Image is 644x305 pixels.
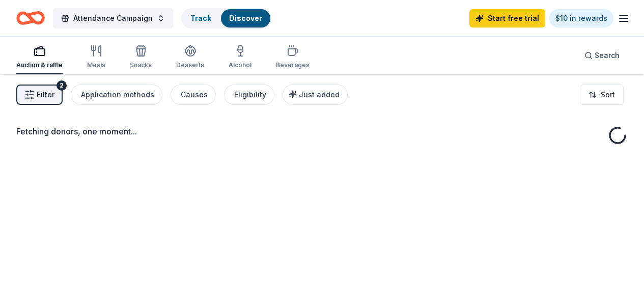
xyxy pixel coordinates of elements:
[57,80,67,91] div: 2
[469,9,545,27] a: Start free trial
[595,49,620,62] span: Search
[171,85,216,105] button: Causes
[549,9,613,27] a: $10 in rewards
[580,85,624,105] button: Sort
[190,14,211,22] a: Track
[299,90,340,99] span: Just added
[16,41,63,74] button: Auction & raffle
[53,8,173,29] button: Attendance Campaign
[73,12,153,24] span: Attendance Campaign
[16,6,45,30] a: Home
[181,8,271,29] button: TrackDiscover
[229,14,262,22] a: Discover
[181,89,208,101] div: Causes
[130,61,152,69] div: Snacks
[601,89,615,101] span: Sort
[130,41,152,74] button: Snacks
[16,85,63,105] button: Filter2
[283,85,348,105] button: Just added
[224,85,274,105] button: Eligibility
[276,61,310,69] div: Beverages
[16,125,628,137] div: Fetching donors, one moment...
[229,41,251,74] button: Alcohol
[71,85,162,105] button: Application methods
[576,45,628,66] button: Search
[87,41,105,74] button: Meals
[229,61,251,69] div: Alcohol
[16,61,63,69] div: Auction & raffle
[81,89,154,101] div: Application methods
[276,41,310,74] button: Beverages
[37,89,54,101] span: Filter
[176,41,204,74] button: Desserts
[234,89,266,101] div: Eligibility
[87,61,105,69] div: Meals
[176,61,204,69] div: Desserts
